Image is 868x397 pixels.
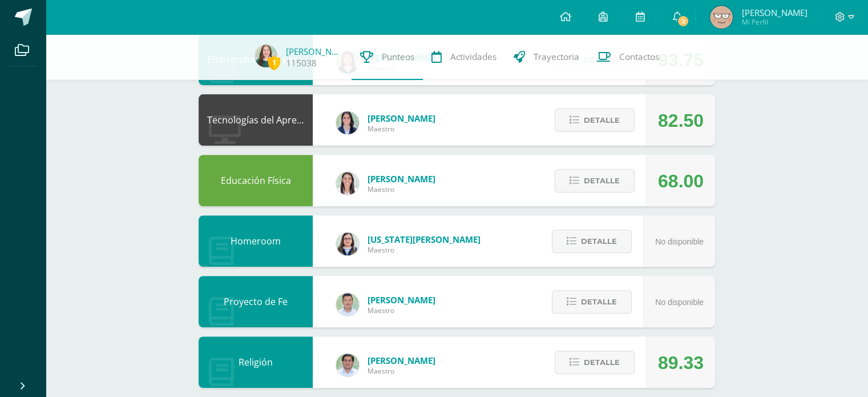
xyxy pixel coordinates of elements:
[555,351,635,374] button: Detalle
[655,237,704,246] span: No disponible
[584,110,620,131] span: Detalle
[450,51,496,63] span: Actividades
[382,51,414,63] span: Punteos
[741,7,807,18] span: [PERSON_NAME]
[658,155,704,207] div: 68.00
[555,109,635,132] button: Detalle
[368,355,435,366] span: [PERSON_NAME]
[584,170,620,191] span: Detalle
[584,352,620,373] span: Detalle
[368,185,435,194] span: Maestro
[368,306,435,315] span: Maestro
[286,46,343,57] a: [PERSON_NAME]
[199,336,313,388] div: Religión
[619,51,659,63] span: Contactos
[552,230,632,253] button: Detalle
[741,17,807,27] span: Mi Perfil
[336,172,359,195] img: 68dbb99899dc55733cac1a14d9d2f825.png
[352,34,423,80] a: Punteos
[423,34,505,80] a: Actividades
[199,276,313,327] div: Proyecto de Fe
[368,113,435,124] span: [PERSON_NAME]
[368,173,435,185] span: [PERSON_NAME]
[255,45,277,67] img: c7aac483bd6b0fc993d6778ff279d44a.png
[658,95,704,146] div: 82.50
[268,55,280,70] span: 1
[336,354,359,376] img: f767cae2d037801592f2ba1a5db71a2a.png
[677,15,689,27] span: 2
[199,155,313,206] div: Educación Física
[199,215,313,267] div: Homeroom
[368,294,435,306] span: [PERSON_NAME]
[368,124,435,134] span: Maestro
[336,293,359,316] img: 585d333ccf69bb1c6e5868c8cef08dba.png
[336,232,359,255] img: 1236d6cb50aae1d88f44d681ddc5842d.png
[534,51,579,63] span: Trayectoria
[555,169,635,193] button: Detalle
[368,245,481,255] span: Maestro
[552,290,632,314] button: Detalle
[199,94,313,146] div: Tecnologías del Aprendizaje y la Comunicación
[505,34,588,80] a: Trayectoria
[368,366,435,376] span: Maestro
[368,234,481,245] span: [US_STATE][PERSON_NAME]
[336,111,359,134] img: 7489ccb779e23ff9f2c3e89c21f82ed0.png
[655,298,704,307] span: No disponible
[710,6,733,29] img: 21b300191b0ea1a6c6b5d9373095fc38.png
[581,291,617,312] span: Detalle
[286,57,317,69] a: 115038
[581,231,617,252] span: Detalle
[588,34,668,80] a: Contactos
[658,337,704,388] div: 89.33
